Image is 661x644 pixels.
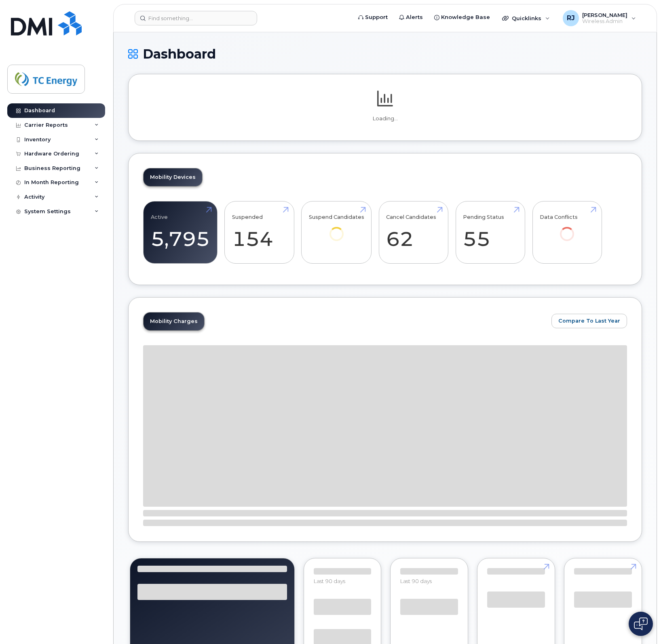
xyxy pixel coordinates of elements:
p: Loading... [143,115,627,122]
a: Data Conflicts [540,206,594,252]
span: Last 90 days [314,578,345,584]
a: Cancel Candidates 62 [386,206,441,259]
span: Last 90 days [400,578,432,584]
a: Suspended 154 [232,206,287,259]
a: Pending Status 55 [463,206,517,259]
a: Mobility Charges [144,313,204,330]
span: Compare To Last Year [558,317,620,325]
button: Compare To Last Year [551,314,627,328]
a: Active 5,795 [151,206,210,259]
a: Suspend Candidates [309,206,364,252]
a: Mobility Devices [144,168,202,186]
h1: Dashboard [128,47,642,61]
img: Open chat [634,617,648,630]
